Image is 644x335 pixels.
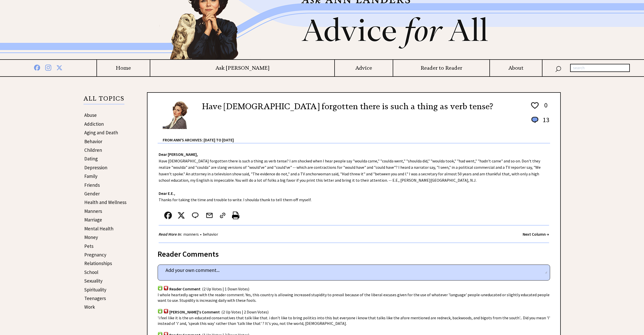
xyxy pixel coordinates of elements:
a: Money [84,234,98,240]
a: Depression [84,164,107,171]
span: I whole heartedly agree with the reader comment. Yes, this country is allowing increased stupidit... [158,292,550,303]
span: Reader Comment [169,287,201,292]
img: link_02.png [219,212,226,219]
strong: Dear [PERSON_NAME], [159,152,198,157]
img: votdown.png [163,309,169,313]
div: Reader Comments [158,249,550,257]
a: Friends [84,182,100,188]
a: Behavior [84,138,102,144]
a: Gender [84,191,100,197]
a: Home [97,65,150,71]
a: About [490,65,542,71]
a: Reader to Reader [393,65,489,71]
a: Mental Health [84,226,113,232]
strong: Dear E.E., [159,191,175,196]
a: Health and Wellness [84,199,126,205]
span: (2 Up Votes | 1 Down Votes) [202,287,249,292]
img: votdown.png [163,286,169,290]
img: message_round%201.png [530,116,539,124]
img: mail.png [206,212,213,219]
a: Sexuality [84,278,103,284]
a: Relationships [84,260,112,266]
strong: Read More In: [159,232,182,237]
a: Abuse [84,112,97,118]
img: search_nav.png [555,65,561,72]
img: votup.png [158,309,163,313]
a: Aging and Death [84,129,118,136]
img: facebook%20blue.png [34,64,40,71]
a: Ask [PERSON_NAME] [150,65,334,71]
a: Next Column → [523,232,549,237]
td: 0 [540,101,550,115]
a: manners [182,232,200,237]
a: Children [84,147,102,153]
a: School [84,269,98,275]
p: ALL TOPICS [84,96,124,104]
a: Marriage [84,217,102,223]
a: Spirituality [84,287,106,293]
span: 'i feel like it is the un-educated conservatives that talk like that. i don't like to bring polit... [158,315,550,326]
img: instagram%20blue.png [45,64,51,71]
a: Work [84,304,95,310]
img: heart_outline%201.png [530,101,539,110]
h2: Have [DEMOGRAPHIC_DATA] forgotten there is such a thing as verb tense? [202,100,493,113]
span: (2 Up Votes | 2 Down Votes) [221,310,269,315]
td: 13 [540,116,550,129]
a: behavior [202,232,219,237]
img: facebook.png [164,212,172,219]
img: x%20blue.png [56,64,62,71]
a: Family [84,173,97,179]
a: Dating [84,156,98,162]
span: [PERSON_NAME]'s Comment [169,310,220,315]
div: • [159,231,219,237]
a: Pregnancy [84,252,106,258]
a: Teenagers [84,295,106,301]
img: message_round%202.png [191,212,200,219]
a: Manners [84,208,102,214]
input: search [570,64,630,72]
img: printer%20icon.png [232,212,239,219]
a: Addiction [84,121,104,127]
img: x_small.png [177,212,185,219]
div: From Ann's Archives: [DATE] to [DATE] [163,129,550,143]
a: Pets [84,243,93,249]
img: Ann6%20v2%20small.png [163,100,194,129]
div: Have [DEMOGRAPHIC_DATA] forgotten there is such a thing as verb tense? I am shocked when I hear p... [147,143,560,243]
a: Advice [335,65,393,71]
img: votup.png [158,286,163,290]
